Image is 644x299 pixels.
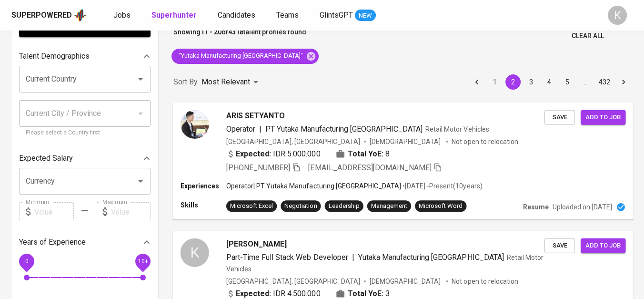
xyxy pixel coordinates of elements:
a: GlintsGPT NEW [320,10,376,21]
span: [PHONE_NUMBER] [226,163,290,172]
p: Years of Experience [19,237,86,248]
div: IDR 5.000.000 [226,148,321,159]
button: Save [544,110,575,124]
span: Candidates [218,10,255,20]
span: [PERSON_NAME] [226,238,287,249]
div: Years of Experience [19,233,151,252]
span: [DEMOGRAPHIC_DATA] [370,136,442,146]
button: Go to next page [616,74,631,90]
p: Please select a Country first [26,128,144,138]
span: Retail Motor Vehicles [425,125,489,133]
input: Value [111,202,151,221]
span: Save [549,112,570,123]
span: GlintsGPT [320,10,353,20]
a: Superpoweredapp logo [11,8,87,22]
span: Yutaka Manufacturing [GEOGRAPHIC_DATA] [358,252,504,261]
input: Value [34,202,74,221]
span: Save [549,240,570,251]
span: NEW [355,11,376,21]
button: page 2 [505,74,521,90]
div: Negotiation [284,201,317,210]
p: Not open to relocation [452,136,518,146]
p: Talent Demographics [19,51,90,62]
div: Talent Demographics [19,47,151,66]
b: 11 - 20 [201,28,221,36]
button: Add to job [581,110,625,124]
span: Jobs [113,10,131,20]
span: 0 [25,258,28,265]
button: Go to page 4 [542,74,557,90]
p: Operator | PT Yutaka Manufacturing [GEOGRAPHIC_DATA] [226,181,401,191]
span: [DEMOGRAPHIC_DATA] [370,276,442,286]
div: K [181,238,209,267]
a: Jobs [113,10,132,21]
span: ARIS SETYANTO [226,110,285,121]
img: f1c0cca14b1b29d971c2aebc3af0d00d.jpg [181,110,209,138]
button: Add to job [581,238,625,253]
button: Open [134,175,147,188]
span: | [259,123,262,134]
p: Resume [523,202,549,212]
div: Superpowered [11,10,72,21]
span: "Yutaka Manufacturing [GEOGRAPHIC_DATA]" [171,52,309,61]
img: app logo [74,8,87,22]
div: Microsoft Excel [230,201,273,210]
span: Teams [276,10,299,20]
button: Go to previous page [469,74,484,90]
button: Clear All [568,27,608,45]
div: Management [371,201,407,210]
div: Leadership [329,201,360,210]
span: Add to job [585,112,621,123]
b: 4318 [228,28,243,36]
p: Showing of talent profiles found [173,27,306,45]
p: Expected Salary [19,153,73,164]
span: 10+ [138,258,148,265]
a: Teams [276,10,301,21]
b: Superhunter [151,10,197,20]
div: [GEOGRAPHIC_DATA], [GEOGRAPHIC_DATA] [226,276,360,286]
p: Sort By [173,76,198,88]
p: Skills [181,200,226,210]
div: K [608,6,627,25]
div: Expected Salary [19,149,151,168]
div: Most Relevant [201,73,262,91]
span: Add to job [585,240,621,251]
span: Part-Time Full Stack Web Developer [226,252,348,261]
span: Operator [226,124,255,133]
button: Save [544,238,575,253]
b: Expected: [236,148,271,159]
span: PT Yutaka Manufacturing [GEOGRAPHIC_DATA] [265,124,423,133]
a: Candidates [218,10,257,21]
button: Go to page 5 [560,74,575,90]
div: "Yutaka Manufacturing [GEOGRAPHIC_DATA]" [171,49,319,64]
b: Total YoE: [348,148,383,159]
p: • [DATE] - Present ( 10 years ) [401,181,483,191]
p: Most Relevant [201,76,250,88]
button: Open [134,72,147,86]
a: Superhunter [151,10,199,21]
span: Retail Motor Vehicles [226,253,543,272]
button: Go to page 3 [523,74,539,90]
p: Not open to relocation [452,276,518,286]
span: [EMAIL_ADDRESS][DOMAIN_NAME] [308,163,432,172]
button: Go to page 432 [596,74,613,90]
button: Go to page 1 [487,74,503,90]
a: ARIS SETYANTOOperator|PT Yutaka Manufacturing [GEOGRAPHIC_DATA]Retail Motor Vehicles[GEOGRAPHIC_D... [173,103,633,219]
nav: pagination navigation [468,74,633,90]
p: Experiences [181,181,226,191]
span: Clear All [572,30,604,42]
div: Microsoft Word [419,201,463,210]
span: | [352,251,354,263]
div: … [578,77,593,87]
div: [GEOGRAPHIC_DATA], [GEOGRAPHIC_DATA] [226,136,360,146]
span: 8 [385,148,390,159]
p: Uploaded on [DATE] [553,202,612,212]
